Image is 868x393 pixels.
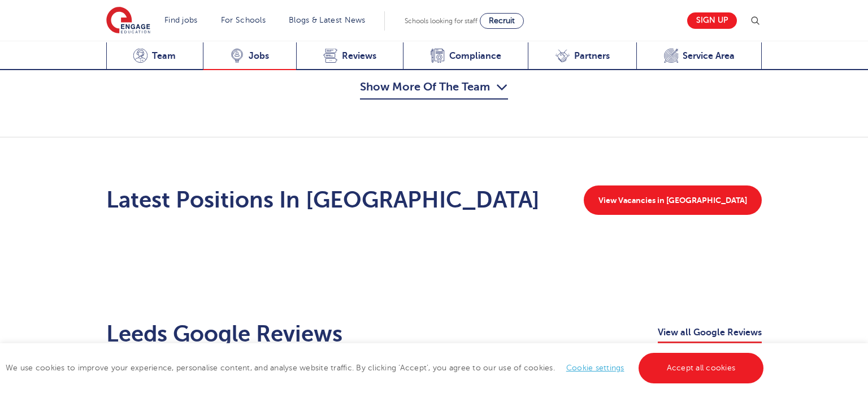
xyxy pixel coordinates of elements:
span: Team [152,50,176,62]
span: We use cookies to improve your experience, personalise content, and analyse website traffic. By c... [6,364,766,372]
a: Partners [528,42,636,70]
span: Reviews [342,50,376,62]
a: For Schools [221,16,266,24]
a: View Vacancies in [GEOGRAPHIC_DATA] [584,185,762,215]
a: Recruit [480,13,524,29]
a: Team [106,42,203,70]
span: Service Area [683,50,735,62]
a: Accept all cookies [639,353,764,383]
span: Jobs [249,50,269,62]
a: Jobs [203,42,296,70]
a: Compliance [403,42,528,70]
a: Find jobs [164,16,198,24]
button: Show More Of The Team [360,78,508,100]
a: Sign up [687,12,737,29]
img: Engage Education [106,7,150,35]
span: Schools looking for staff [405,17,478,25]
a: Service Area [636,42,762,70]
a: Blogs & Latest News [289,16,366,24]
span: Recruit [489,16,515,25]
a: Cookie settings [566,364,624,372]
h2: Leeds Google Reviews [106,321,342,348]
span: Compliance [449,50,501,62]
h2: Latest Positions In [GEOGRAPHIC_DATA] [106,187,540,214]
a: Reviews [296,42,403,70]
a: View all Google Reviews [658,325,762,343]
span: Partners [574,50,610,62]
